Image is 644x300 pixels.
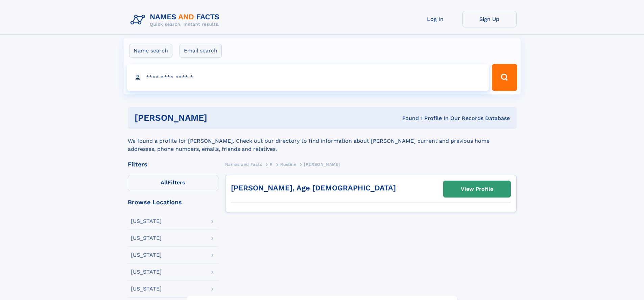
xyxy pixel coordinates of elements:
a: Log In [408,11,462,27]
div: Browse Locations [128,199,218,205]
span: R [270,162,273,167]
div: View Profile [461,181,493,197]
div: Found 1 Profile In Our Records Database [305,115,510,122]
div: [US_STATE] [131,269,162,275]
div: [US_STATE] [131,235,162,241]
a: [PERSON_NAME], Age [DEMOGRAPHIC_DATA] [231,184,396,192]
div: [US_STATE] [131,286,162,292]
a: R [270,160,273,168]
a: Rustine [280,160,296,168]
span: Rustine [280,162,296,167]
div: Filters [128,161,218,167]
button: Search Button [492,64,517,91]
h1: [PERSON_NAME] [135,114,305,122]
span: [PERSON_NAME] [304,162,340,167]
label: Name search [129,44,172,58]
div: [US_STATE] [131,252,162,258]
label: Filters [128,175,218,191]
img: Logo Names and Facts [128,11,225,29]
input: search input [127,64,489,91]
span: All [161,179,168,186]
label: Email search [180,44,222,58]
a: Names and Facts [225,160,262,168]
div: We found a profile for [PERSON_NAME]. Check out our directory to find information about [PERSON_N... [128,129,517,153]
a: View Profile [444,181,510,197]
div: [US_STATE] [131,218,162,224]
a: Sign Up [462,11,517,27]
